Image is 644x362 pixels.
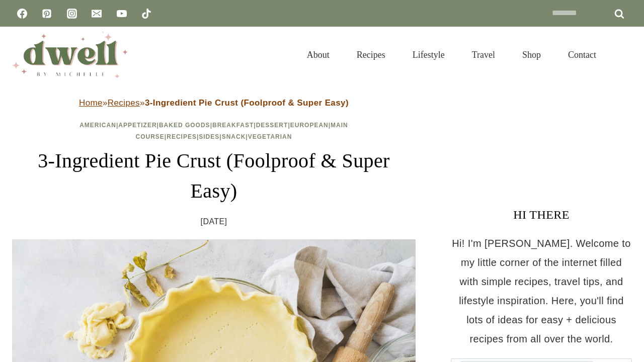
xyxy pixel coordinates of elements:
span: | | | | | | | | | | [79,122,348,140]
a: Appetizer [118,122,156,129]
a: Vegetarian [248,133,292,140]
a: Instagram [62,4,82,24]
a: American [79,122,116,129]
strong: 3-Ingredient Pie Crust (Foolproof & Super Easy) [145,98,349,108]
a: Contact [554,37,610,72]
a: Facebook [12,4,32,24]
a: Home [79,98,103,108]
a: TikTok [136,4,156,24]
h3: HI THERE [451,206,632,224]
a: Recipes [343,37,399,72]
a: European [290,122,329,129]
a: Dessert [256,122,288,129]
time: [DATE] [201,214,227,229]
nav: Primary Navigation [293,37,610,72]
a: About [293,37,343,72]
a: Recipes [108,98,140,108]
a: Recipes [167,133,197,140]
span: » » [79,98,349,108]
a: Travel [458,37,509,72]
a: Baked Goods [159,122,210,129]
a: Snack [222,133,246,140]
p: Hi! I'm [PERSON_NAME]. Welcome to my little corner of the internet filled with simple recipes, tr... [451,234,632,348]
h1: 3-Ingredient Pie Crust (Foolproof & Super Easy) [12,146,416,206]
a: Lifestyle [399,37,458,72]
a: Breakfast [212,122,254,129]
a: Shop [509,37,554,72]
a: Pinterest [37,4,57,24]
button: View Search Form [615,46,632,63]
img: DWELL by michelle [12,32,128,78]
a: Sides [199,133,219,140]
a: YouTube [112,4,132,24]
a: Email [87,4,107,24]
